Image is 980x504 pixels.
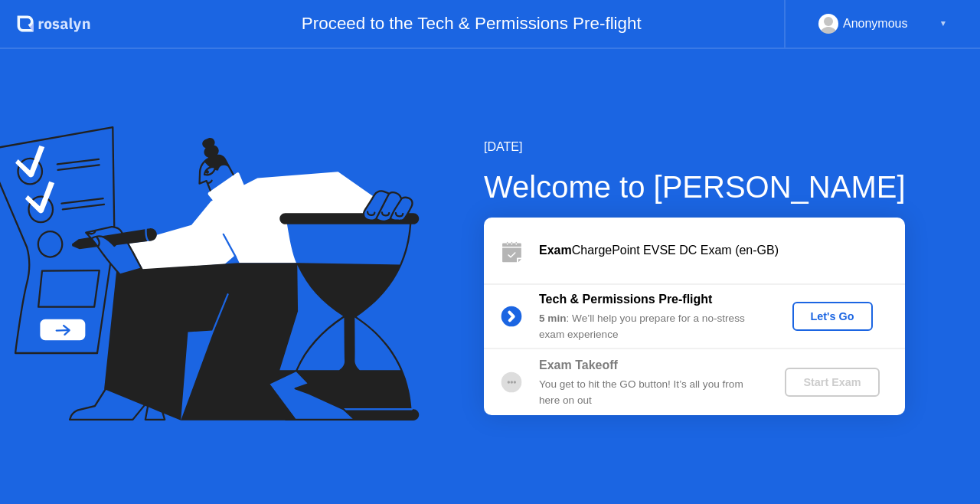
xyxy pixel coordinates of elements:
div: [DATE] [484,138,906,156]
b: Exam [539,244,572,257]
b: Exam Takeoff [539,358,618,371]
div: Welcome to [PERSON_NAME] [484,164,906,210]
div: Anonymous [843,14,908,34]
div: ▼ [939,14,947,34]
div: : We’ll help you prepare for a no-stress exam experience [539,311,759,342]
div: Let's Go [799,310,867,322]
div: ChargePoint EVSE DC Exam (en-GB) [539,241,905,260]
div: You get to hit the GO button! It’s all you from here on out [539,377,759,408]
b: Tech & Permissions Pre-flight [539,293,712,306]
div: Start Exam [791,376,873,388]
b: 5 min [539,313,567,324]
button: Start Exam [785,368,879,397]
button: Let's Go [792,302,873,331]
